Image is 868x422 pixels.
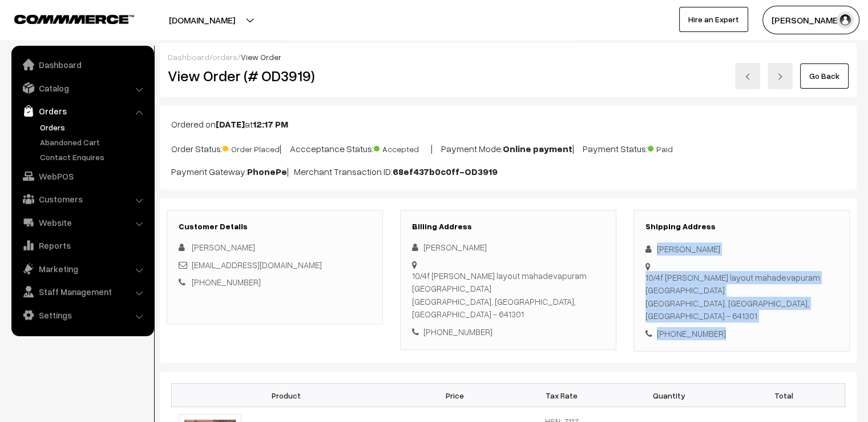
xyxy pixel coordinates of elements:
p: Order Status: | Accceptance Status: | Payment Mode: | Payment Status: [171,140,845,156]
div: 10/4f [PERSON_NAME] layout mahadevapuram [GEOGRAPHIC_DATA] [GEOGRAPHIC_DATA], [GEOGRAPHIC_DATA], ... [412,269,604,321]
span: Order Placed [223,140,280,155]
img: COMMMERCE [14,15,134,23]
th: Tax Rate [508,384,615,407]
div: [PERSON_NAME] [412,241,604,254]
img: user [837,11,854,29]
a: Go Back [800,63,849,89]
b: [DATE] [216,118,245,130]
span: Paid [648,140,705,155]
h3: Shipping Address [645,222,838,232]
th: Product [172,384,401,407]
th: Total [722,384,845,407]
div: [PHONE_NUMBER] [645,327,838,340]
a: WebPOS [14,166,150,186]
a: Hire an Expert [679,7,748,32]
a: Abandoned Cart [37,136,150,148]
p: Ordered on at [171,117,845,131]
b: 68ef437b0c0ff-OD3919 [393,166,498,177]
b: 12:17 PM [253,118,288,130]
span: [PERSON_NAME] [192,242,255,252]
a: Reports [14,235,150,256]
b: PhonePe [247,166,287,177]
a: Contact Enquires [37,151,150,163]
img: left-arrow.png [744,73,751,80]
a: Orders [37,121,150,133]
a: COMMMERCE [14,11,114,25]
a: Dashboard [14,54,150,75]
a: orders [212,52,237,62]
th: Price [401,384,508,407]
a: Website [14,212,150,233]
a: Catalog [14,78,150,98]
a: Orders [14,101,150,121]
span: View Order [241,52,281,62]
div: / / [168,51,849,63]
span: Accepted [374,140,431,155]
h3: Billing Address [412,222,604,232]
a: Settings [14,305,150,325]
b: Online payment [503,143,572,154]
h3: Customer Details [179,222,371,232]
a: [EMAIL_ADDRESS][DOMAIN_NAME] [192,260,322,270]
button: [DOMAIN_NAME] [129,6,275,34]
img: right-arrow.png [777,73,784,80]
a: Dashboard [168,52,209,62]
a: Staff Management [14,281,150,302]
div: [PHONE_NUMBER] [412,325,604,339]
h2: View Order (# OD3919) [168,67,383,85]
a: [PHONE_NUMBER] [192,277,261,287]
th: Quantity [615,384,722,407]
p: Payment Gateway: | Merchant Transaction ID: [171,165,845,178]
button: [PERSON_NAME] [762,6,859,34]
div: 10/4f [PERSON_NAME] layout mahadevapuram [GEOGRAPHIC_DATA] [GEOGRAPHIC_DATA], [GEOGRAPHIC_DATA], ... [645,271,838,323]
a: Marketing [14,258,150,279]
a: Customers [14,189,150,209]
div: [PERSON_NAME] [645,242,838,256]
